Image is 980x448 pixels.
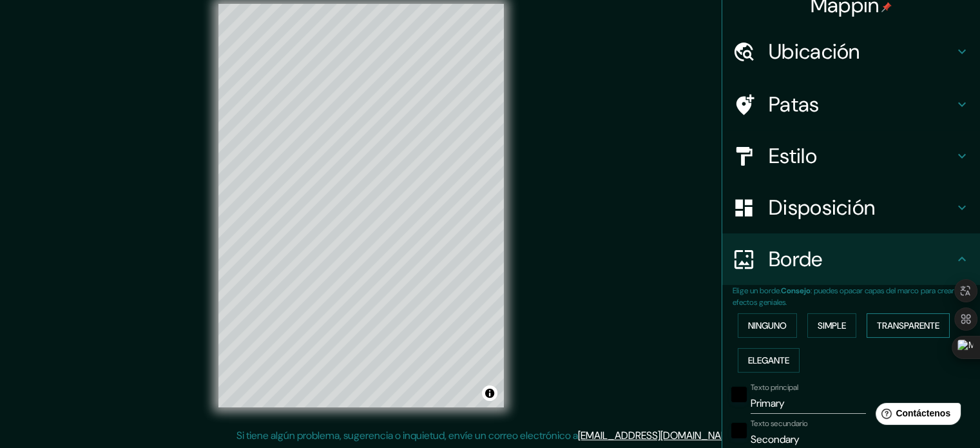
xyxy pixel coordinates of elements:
[733,286,781,296] font: Elige un borde.
[722,182,980,233] div: Disposición
[722,130,980,182] div: Estilo
[733,286,954,307] font: : puedes opacar capas del marco para crear efectos geniales.
[751,382,798,393] font: Texto principal
[731,387,747,402] button: negro
[722,26,980,77] div: Ubicación
[807,313,856,338] button: Simple
[865,398,966,434] iframe: Lanzador de widgets de ayuda
[818,320,846,331] font: Simple
[769,91,820,118] font: Patas
[769,246,823,273] font: Borde
[722,233,980,285] div: Borde
[748,355,789,366] font: Elegante
[781,286,811,296] font: Consejo
[722,79,980,130] div: Patas
[731,423,747,438] button: negro
[738,313,797,338] button: Ninguno
[867,313,950,338] button: Transparente
[738,348,800,373] button: Elegante
[881,2,892,12] img: pin-icon.png
[482,385,497,401] button: Activar o desactivar atribución
[751,418,808,429] font: Texto secundario
[748,320,787,331] font: Ninguno
[769,142,817,170] font: Estilo
[236,429,578,442] font: Si tiene algún problema, sugerencia o inquietud, envíe un correo electrónico a
[769,38,860,65] font: Ubicación
[769,194,875,221] font: Disposición
[877,320,939,331] font: Transparente
[578,429,737,442] a: [EMAIL_ADDRESS][DOMAIN_NAME]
